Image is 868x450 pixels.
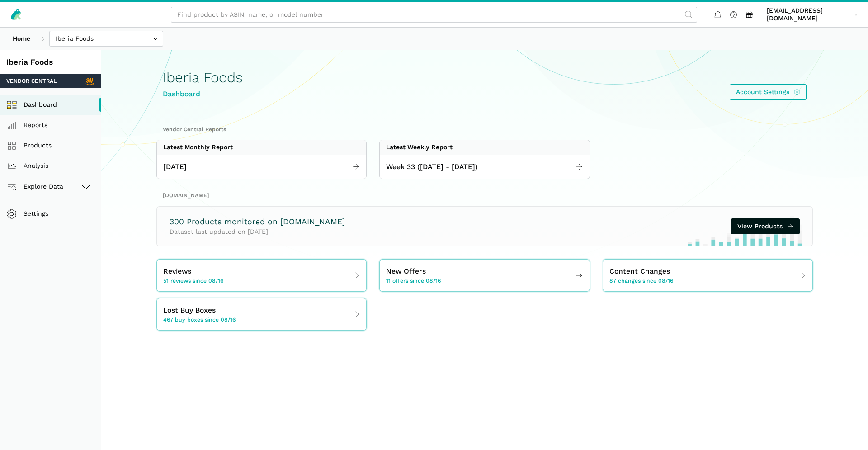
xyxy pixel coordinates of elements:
input: Iberia Foods [49,31,163,47]
h2: [DOMAIN_NAME] [163,192,807,200]
span: New Offers [386,266,426,277]
a: Home [6,31,37,47]
a: Account Settings [730,84,807,100]
h1: Iberia Foods [163,70,243,85]
input: Find product by ASIN, name, or model number [171,7,697,23]
div: Dashboard [163,89,243,100]
span: Explore Data [9,181,63,192]
span: 87 changes since 08/16 [609,277,673,285]
span: 51 reviews since 08/16 [163,277,223,285]
span: Week 33 ([DATE] - [DATE]) [386,161,478,173]
a: [EMAIL_ADDRESS][DOMAIN_NAME] [764,5,862,24]
a: New Offers 11 offers since 08/16 [380,263,589,288]
span: 11 offers since 08/16 [386,277,441,285]
a: Reviews 51 reviews since 08/16 [157,263,366,288]
p: Dataset last updated on [DATE] [170,227,345,237]
div: Iberia Foods [6,57,94,68]
span: 467 buy boxes since 08/16 [163,316,236,324]
span: View Products [737,222,783,231]
span: [EMAIL_ADDRESS][DOMAIN_NAME] [767,7,850,23]
span: Lost Buy Boxes [163,305,216,316]
span: [DATE] [163,161,187,173]
a: Week 33 ([DATE] - [DATE]) [380,158,589,176]
span: Content Changes [609,266,670,277]
a: Lost Buy Boxes 467 buy boxes since 08/16 [157,302,366,327]
h2: Vendor Central Reports [163,126,807,134]
div: Latest Monthly Report [163,143,233,152]
a: View Products [731,218,800,234]
a: Content Changes 87 changes since 08/16 [603,263,812,288]
h3: 300 Products monitored on [DOMAIN_NAME] [170,216,345,227]
a: [DATE] [157,158,366,176]
span: Reviews [163,266,191,277]
span: Vendor Central [6,77,57,85]
div: Latest Weekly Report [386,143,453,152]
